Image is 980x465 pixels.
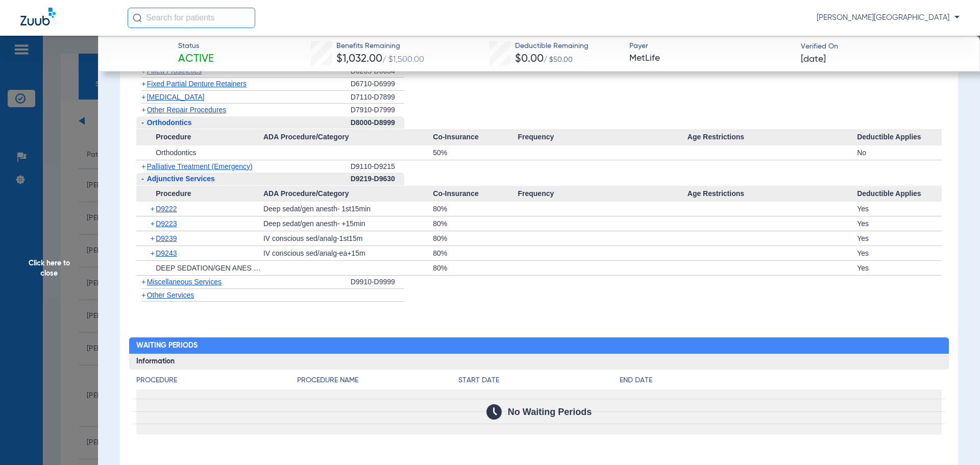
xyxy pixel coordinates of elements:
[147,80,247,88] span: Fixed Partial Denture Retainers
[156,219,177,228] span: D9223
[515,41,589,52] span: Deductible Remaining
[433,261,518,275] div: 80%
[156,205,177,213] span: D9222
[151,202,156,216] span: +
[147,67,202,75] span: Fixed Prosthetics
[857,231,942,246] div: Yes
[857,261,942,275] div: Yes
[147,175,215,183] span: Adjunctive Services
[433,145,518,160] div: 50%
[351,173,404,186] div: D9219-D9630
[156,249,177,257] span: D9243
[801,53,826,66] span: [DATE]
[620,375,942,389] app-breakdown-title: End Date
[351,91,404,104] div: D7110-D7899
[147,291,194,299] span: Other Services
[817,13,960,23] span: [PERSON_NAME][GEOGRAPHIC_DATA]
[129,354,949,370] h3: Information
[156,264,277,272] span: DEEP SEDATION/GEN ANES 1ST 15
[857,186,942,202] span: Deductible Applies
[801,41,964,52] span: Verified On
[433,129,518,145] span: Co-Insurance
[178,52,214,66] span: Active
[263,231,433,246] div: IV conscious sed/analg-1st15m
[336,54,382,64] span: $1,032.00
[128,8,255,28] input: Search for patients
[151,231,156,246] span: +
[263,129,433,145] span: ADA Procedure/Category
[857,246,942,260] div: Yes
[178,41,214,52] span: Status
[156,149,196,157] span: Orthodontics
[857,129,942,145] span: Deductible Applies
[141,93,145,101] span: +
[141,118,144,127] span: -
[141,67,145,75] span: +
[857,202,942,216] div: Yes
[147,278,222,286] span: Miscellaneous Services
[620,375,942,386] h4: End Date
[147,106,227,114] span: Other Repair Procedures
[129,337,949,354] h2: Waiting Periods
[544,56,573,63] span: / $50.00
[151,246,156,260] span: +
[297,375,458,386] h4: Procedure Name
[141,80,145,88] span: +
[263,216,433,231] div: Deep sedat/gen anesth- +15min
[151,216,156,231] span: +
[629,41,792,52] span: Payer
[136,375,298,386] h4: Procedure
[518,186,687,202] span: Frequency
[688,186,857,202] span: Age Restrictions
[458,375,620,386] h4: Start Date
[629,52,792,65] span: MetLife
[433,246,518,260] div: 80%
[20,8,56,26] img: Zuub Logo
[147,162,253,170] span: Palliative Treatment (Emergency)
[351,104,404,116] div: D7910-D7999
[141,291,145,299] span: +
[263,202,433,216] div: Deep sedat/gen anesth- 1st15min
[433,231,518,246] div: 80%
[136,375,298,389] app-breakdown-title: Procedure
[147,118,192,127] span: Orthodontics
[136,186,263,202] span: Procedure
[515,54,544,64] span: $0.00
[857,216,942,231] div: Yes
[147,93,205,101] span: [MEDICAL_DATA]
[141,175,144,183] span: -
[486,404,502,420] img: Calendar
[351,160,404,173] div: D9110-D9215
[518,129,687,145] span: Frequency
[263,246,433,260] div: IV conscious sed/analg-ea+15m
[351,116,404,130] div: D8000-D8999
[857,145,942,160] div: No
[382,56,424,64] span: / $1,500.00
[133,13,142,22] img: Search Icon
[508,407,592,417] span: No Waiting Periods
[688,129,857,145] span: Age Restrictions
[156,234,177,242] span: D9239
[336,41,424,52] span: Benefits Remaining
[351,78,404,91] div: D6710-D6999
[141,162,145,170] span: +
[433,216,518,231] div: 80%
[136,129,263,145] span: Procedure
[141,106,145,114] span: +
[458,375,620,389] app-breakdown-title: Start Date
[433,186,518,202] span: Co-Insurance
[297,375,458,389] app-breakdown-title: Procedure Name
[141,278,145,286] span: +
[263,186,433,202] span: ADA Procedure/Category
[351,276,404,289] div: D9910-D9999
[433,202,518,216] div: 80%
